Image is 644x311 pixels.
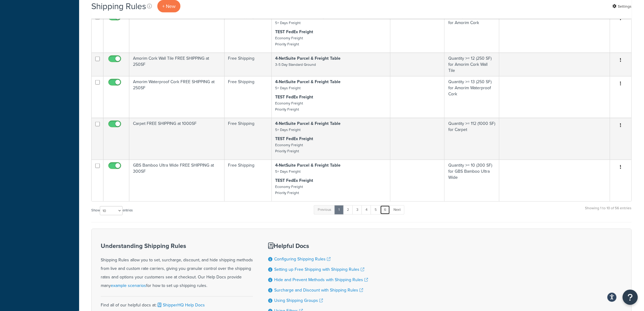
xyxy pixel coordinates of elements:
a: Hide and Prevent Methods with Shipping Rules [274,277,368,283]
td: Quantity >= 112 (1000 SF) for Carpet [445,118,499,160]
small: 5+ Days Freight [275,169,301,174]
td: Quantity >= 11 (250 SF) for Amorim Cork [445,11,499,53]
a: 1 [334,205,344,214]
a: 5 [371,205,381,214]
strong: 4-NetSuite Parcel & Freight Table [275,120,341,127]
h3: Helpful Docs [268,243,368,249]
a: example scenarios [111,283,146,289]
small: Economy Freight Priority Freight [275,35,303,47]
a: Surcharge and Discount with Shipping Rules [274,287,363,294]
a: Using Shipping Groups [274,298,323,304]
strong: TEST FedEx Freight [275,177,313,184]
small: Economy Freight Priority Freight [275,142,303,154]
select: Showentries [100,206,123,215]
td: Quantity >= 13 (250 SF) for Amorim Waterproof Cork [445,76,499,118]
div: Find all of our helpful docs at: [101,296,253,310]
td: Amorim Cork FREE SHIPPING at 250SF [129,11,225,53]
a: ShipperHQ Help Docs [156,302,205,309]
td: Free Shipping [225,11,272,53]
button: Open Resource Center [623,290,638,305]
strong: 4-NetSuite Parcel & Freight Table [275,162,341,168]
td: Quantity >= 10 (300 SF) for GBS Bamboo Ultra Wide [445,160,499,201]
td: Amorim Waterproof Cork FREE SHIPPING at 250SF [129,76,225,118]
small: 5+ Days Freight [275,85,301,91]
strong: 4-NetSuite Parcel & Freight Table [275,55,341,62]
td: Free Shipping [225,118,272,160]
td: Free Shipping [225,160,272,201]
label: Show entries [91,206,133,215]
small: Economy Freight Priority Freight [275,101,303,112]
a: Next [390,205,404,214]
small: Economy Freight Priority Freight [275,184,303,196]
strong: TEST FedEx Freight [275,94,313,100]
h3: Understanding Shipping Rules [101,243,253,249]
td: Free Shipping [225,76,272,118]
td: Quantity >= 12 (250 SF) for Amorim Cork Wall Tile [445,53,499,76]
div: Shipping Rules allow you to set, surcharge, discount, and hide shipping methods from live and cus... [101,243,253,290]
a: Setting up Free Shipping with Shipping Rules [274,267,364,273]
strong: 4-NetSuite Parcel & Freight Table [275,79,341,85]
td: GBS Bamboo Ultra Wide FREE SHIPPING at 300SF [129,160,225,201]
small: 3-5 Day Standard Ground [275,62,316,67]
td: Free Shipping [225,53,272,76]
a: 2 [343,205,353,214]
a: 3 [352,205,362,214]
td: Amorim Cork Wall Tile FREE SHIPPING at 250SF [129,53,225,76]
a: 6 [380,205,390,214]
a: Settings [613,2,632,11]
strong: TEST FedEx Freight [275,136,313,142]
a: Previous [314,205,335,214]
h1: Shipping Rules [91,0,146,12]
small: 5+ Days Freight [275,20,301,26]
a: Configuring Shipping Rules [274,256,331,263]
strong: TEST FedEx Freight [275,29,313,35]
small: 5+ Days Freight [275,127,301,133]
div: Showing 1 to 10 of 56 entries [585,205,632,218]
a: 4 [362,205,371,214]
td: Carpet FREE SHIPPING at 1000SF [129,118,225,160]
